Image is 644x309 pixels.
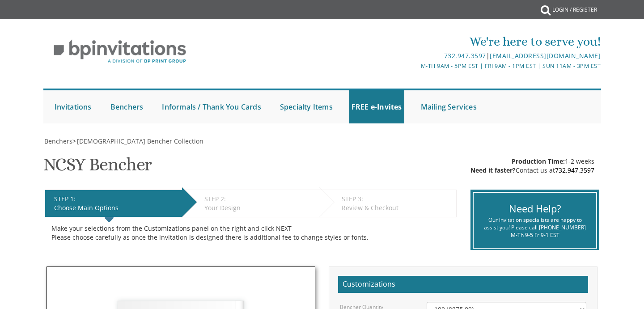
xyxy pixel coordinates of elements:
span: Need it faster? [470,166,516,174]
div: Your Design [204,203,315,212]
h1: NCSY Bencher [43,155,152,181]
span: Benchers [44,137,72,145]
div: STEP 1: [54,195,178,203]
a: Specialty Items [278,90,335,123]
a: 732.947.3597 [444,51,486,60]
div: 1-2 weeks Contact us at [470,157,594,175]
span: > [72,137,203,145]
div: Need Help? [480,202,589,216]
a: 732.947.3597 [555,166,594,174]
a: Benchers [108,90,146,123]
div: We're here to serve you! [229,33,601,51]
div: Make your selections from the Customizations panel on the right and click NEXT Please choose care... [51,224,450,242]
span: Production Time: [512,157,565,165]
h2: Customizations [338,276,588,293]
div: STEP 2: [204,195,315,203]
div: Our invitation specialists are happy to assist you! Please call [PHONE_NUMBER] M-Th 9-5 Fr 9-1 EST [480,216,589,239]
a: Benchers [43,137,72,145]
div: | [229,51,601,61]
a: Invitations [52,90,94,123]
span: [DEMOGRAPHIC_DATA] Bencher Collection [77,137,203,145]
a: FREE e-Invites [349,90,404,123]
a: [EMAIL_ADDRESS][DOMAIN_NAME] [490,51,601,60]
a: [DEMOGRAPHIC_DATA] Bencher Collection [76,137,203,145]
div: Review & Checkout [342,203,452,212]
a: Informals / Thank You Cards [160,90,263,123]
img: BP Invitation Loft [43,33,197,70]
div: Choose Main Options [54,203,178,212]
a: Mailing Services [419,90,479,123]
div: M-Th 9am - 5pm EST | Fri 9am - 1pm EST | Sun 11am - 3pm EST [229,61,601,71]
div: STEP 3: [342,195,452,203]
